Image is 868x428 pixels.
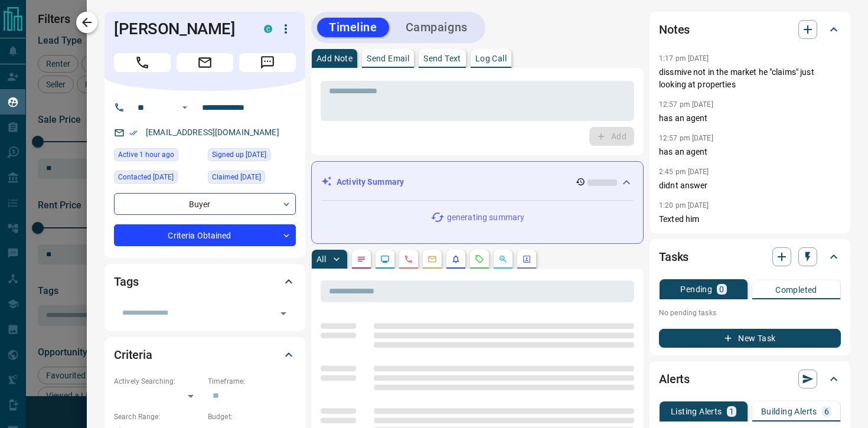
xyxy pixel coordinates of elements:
[178,100,192,115] button: Open
[659,370,690,388] h2: Alerts
[824,407,829,416] p: 6
[380,254,390,264] svg: Lead Browsing Activity
[659,54,709,63] p: 1:17 pm [DATE]
[212,149,266,161] span: Signed up [DATE]
[680,285,712,293] p: Pending
[729,407,734,416] p: 1
[475,254,484,264] svg: Requests
[321,171,634,193] div: Activity Summary
[275,305,292,322] button: Open
[316,54,353,63] p: Add Note
[659,100,713,109] p: 12:57 pm [DATE]
[659,179,841,192] p: didnt answer
[475,54,507,63] p: Log Call
[659,168,709,176] p: 2:45 pm [DATE]
[522,254,531,264] svg: Agent Actions
[671,407,722,416] p: Listing Alerts
[357,254,366,264] svg: Notes
[659,146,841,158] p: has an agent
[118,171,174,183] span: Contacted [DATE]
[114,376,202,387] p: Actively Searching:
[659,15,841,44] div: Notes
[114,272,138,291] h2: Tags
[498,254,508,264] svg: Opportunities
[208,171,296,187] div: Thu Aug 01 2024
[114,411,202,422] p: Search Range:
[761,407,817,416] p: Building Alerts
[659,247,688,266] h2: Tasks
[114,148,202,165] div: Mon Aug 18 2025
[114,171,202,187] div: Thu Jul 17 2025
[394,18,479,37] button: Campaigns
[404,254,413,264] svg: Calls
[208,411,296,422] p: Budget:
[719,285,724,293] p: 0
[451,254,461,264] svg: Listing Alerts
[264,25,272,33] div: condos.ca
[659,329,841,348] button: New Task
[129,129,138,137] svg: Email Verified
[423,54,461,63] p: Send Text
[659,304,841,322] p: No pending tasks
[114,19,246,38] h1: [PERSON_NAME]
[239,53,296,72] span: Message
[316,255,326,263] p: All
[118,149,174,161] span: Active 1 hour ago
[428,254,437,264] svg: Emails
[659,20,690,39] h2: Notes
[208,148,296,165] div: Wed Sep 26 2018
[177,53,233,72] span: Email
[337,176,404,188] p: Activity Summary
[659,66,841,91] p: dissmive not in the market he "claims" just looking at properties
[659,213,841,226] p: Texted him
[659,134,713,142] p: 12:57 pm [DATE]
[146,128,279,137] a: [EMAIL_ADDRESS][DOMAIN_NAME]
[659,201,709,210] p: 1:20 pm [DATE]
[114,224,296,246] div: Criteria Obtained
[114,267,296,296] div: Tags
[212,171,261,183] span: Claimed [DATE]
[367,54,409,63] p: Send Email
[114,193,296,215] div: Buyer
[114,341,296,369] div: Criteria
[208,376,296,387] p: Timeframe:
[659,243,841,271] div: Tasks
[114,345,152,364] h2: Criteria
[659,112,841,125] p: has an agent
[659,365,841,393] div: Alerts
[114,53,171,72] span: Call
[447,211,524,224] p: generating summary
[775,286,817,294] p: Completed
[317,18,389,37] button: Timeline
